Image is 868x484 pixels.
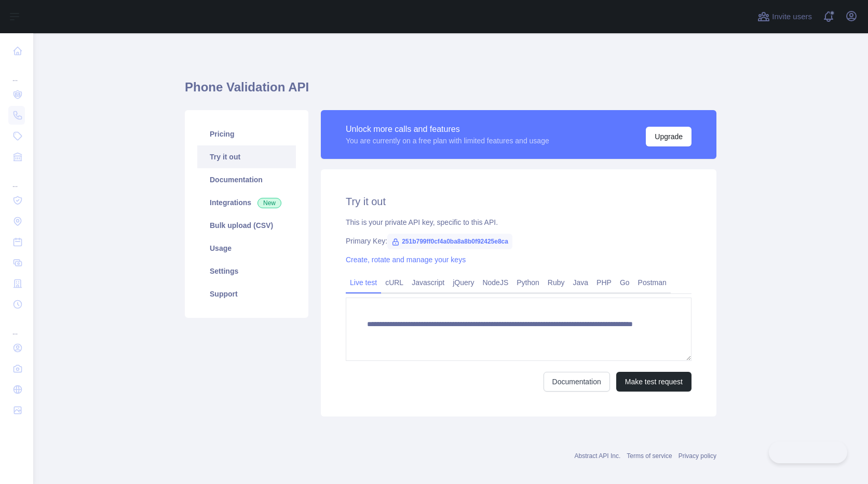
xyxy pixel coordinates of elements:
a: Abstract API Inc. [575,452,621,460]
a: Documentation [197,168,296,191]
a: Integrations New [197,191,296,214]
a: NodeJS [478,274,512,291]
span: Invite users [772,11,812,23]
span: 251b799ff0cf4a0ba8a8b0f92425e8ca [387,234,512,249]
a: Support [197,283,296,305]
div: Unlock more calls and features [346,123,549,136]
a: Create, rotate and manage your keys [346,256,466,264]
div: ... [8,168,25,189]
a: jQuery [449,274,478,291]
button: Invite users [755,8,814,25]
a: Go [616,274,634,291]
a: Ruby [544,274,569,291]
a: Javascript [408,274,449,291]
h2: Try it out [346,194,691,209]
a: Usage [197,237,296,260]
a: Terms of service [627,452,672,460]
a: Settings [197,260,296,283]
div: Primary Key: [346,236,691,246]
a: Documentation [544,372,610,392]
iframe: Toggle Customer Support [769,441,847,463]
div: You are currently on a free plan with limited features and usage [346,136,549,146]
div: ... [8,316,25,337]
a: Python [512,274,544,291]
a: Privacy policy [679,452,716,460]
a: Bulk upload (CSV) [197,214,296,237]
a: Java [569,274,593,291]
a: cURL [381,274,408,291]
a: Pricing [197,123,296,145]
button: Upgrade [646,127,691,146]
a: Try it out [197,145,296,168]
div: ... [8,62,25,83]
div: This is your private API key, specific to this API. [346,217,691,227]
a: PHP [592,274,616,291]
button: Make test request [616,372,691,392]
a: Live test [346,274,381,291]
span: New [257,198,281,208]
a: Postman [634,274,671,291]
h1: Phone Validation API [185,79,716,104]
